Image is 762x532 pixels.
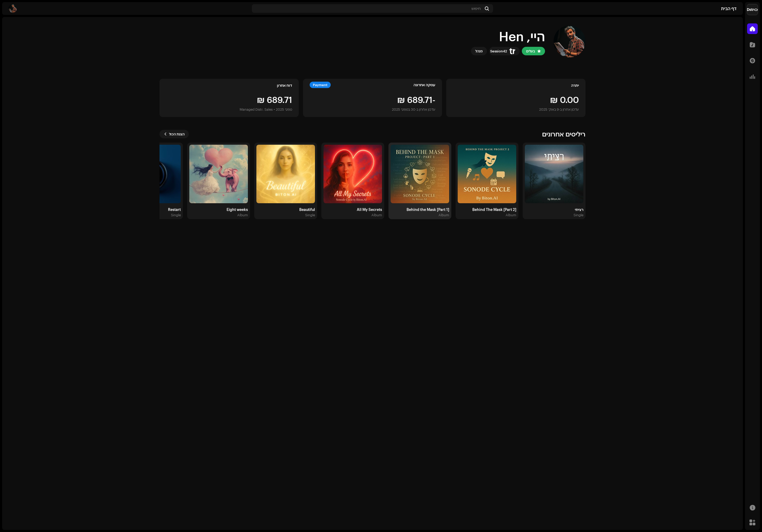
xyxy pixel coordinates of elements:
img: a754eb8e-f922-4056-8001-d1d15cdf72ef [509,48,515,54]
div: היי, Hen [471,28,545,45]
div: Album [237,213,248,217]
div: Single [305,213,315,217]
div: דף הבית [495,6,736,11]
div: Album [439,213,449,217]
div: רציתי [525,207,583,212]
div: Behind the Mask [Part 1] [391,207,449,212]
div: [Behind The Mask [Part 2 [458,207,516,212]
div: מנהל [475,48,483,54]
div: Eight weeks [189,207,248,212]
div: Album [506,213,516,217]
div: עדכון אחרון ב-9 באוק׳ 2025 [453,106,579,113]
img: c2bd940e-efb9-451a-9d2a-03b7e3a7ba73 [554,26,585,57]
div: Single [171,213,181,217]
div: Session42 [490,48,507,54]
div: Beautiful [256,207,315,212]
div: Payment [310,82,331,88]
div: ספט׳ 2025 [276,106,292,113]
div: יתרה [453,83,579,88]
div: Album [371,213,382,217]
div: • [274,106,275,113]
div: Managed Distr. Sales [240,106,273,113]
img: 98322e98-5021-4c8a-9bcf-aab34bb906fe [525,145,583,203]
img: c2bd940e-efb9-451a-9d2a-03b7e3a7ba73 [9,4,17,13]
img: 9d91a5d7-5806-49c1-94f9-a0f60397e44d [323,145,382,203]
button: הצגת הכול [159,130,189,138]
img: 9e3e622e-c8fc-48f2-861c-8fcf427be419 [458,145,516,203]
span: חיפוש [472,6,481,11]
div: Single [573,213,583,217]
re-o-card-value: יתרה [446,79,585,117]
re-o-card-value: דוח אחרון [159,79,299,117]
h3: ריליסים אחרונים [542,130,585,138]
div: בעלים [526,48,535,54]
div: All My Secrets [323,207,382,212]
img: 4db7fd36-1de3-4d1d-af3b-18e8b4854808 [256,145,315,203]
span: הצגת הכול [169,129,185,139]
div: עסקה אחרונה [413,83,435,87]
img: e3d0d0cb-6a18-41b9-9d9d-f392010f2d19 [391,145,449,203]
div: עדכון אחרון ב-30 בספט׳ 2025 [392,106,435,113]
div: דוח אחרון [166,83,292,88]
img: a754eb8e-f922-4056-8001-d1d15cdf72ef [747,4,758,15]
img: ccb0898e-738b-44f7-902e-32629f37d7ac [189,145,248,203]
